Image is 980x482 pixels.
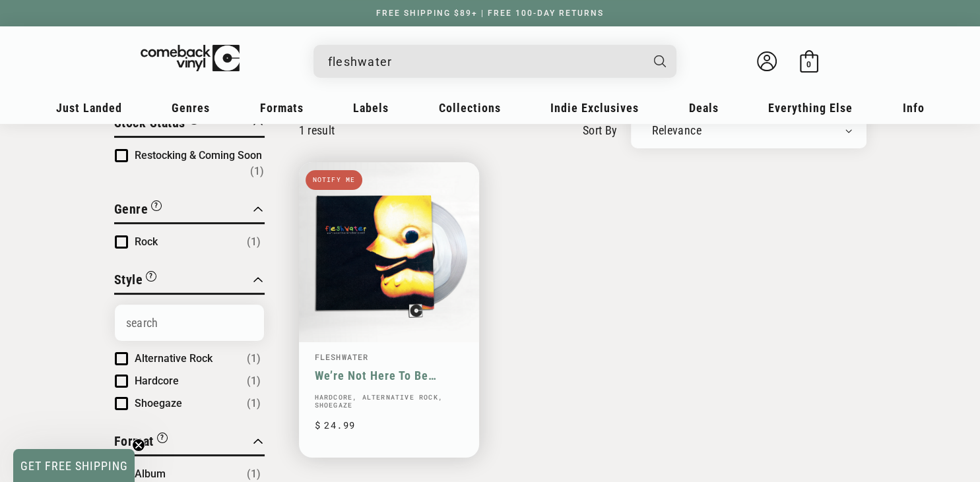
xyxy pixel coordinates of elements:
[550,101,639,115] span: Indie Exclusives
[247,466,261,482] span: Number of products: (1)
[328,48,641,75] input: When autocomplete results are available use up and down arrows to review and enter to select
[313,45,676,78] div: Search
[583,121,618,139] label: sort by
[315,351,369,362] a: Fleshwater
[114,270,157,293] button: Filter by Style
[172,101,210,115] span: Genres
[353,101,389,115] span: Labels
[903,101,925,115] span: Info
[642,45,678,78] button: Search
[13,449,135,482] div: GET FREE SHIPPINGClose teaser
[114,115,185,131] span: Stock Status
[768,101,853,115] span: Everything Else
[132,438,145,452] button: Close teaser
[135,235,158,248] span: Rock
[806,59,811,69] span: 0
[135,467,166,480] span: Album
[689,101,719,115] span: Deals
[247,396,261,411] span: Number of products: (1)
[135,352,212,365] span: Alternative Rock
[114,201,148,217] span: Genre
[135,375,179,387] span: Hardcore
[114,272,143,287] span: Style
[114,433,154,449] span: Format
[56,101,122,115] span: Just Landed
[247,234,261,250] span: Number of products: (1)
[115,305,264,341] input: Search Options
[315,369,463,382] a: We’re Not Here To Be Loved
[299,123,335,137] p: 1 result
[260,101,304,115] span: Formats
[135,397,182,409] span: Shoegaze
[114,199,162,222] button: Filter by Genre
[135,149,262,162] span: Restocking & Coming Soon
[247,373,261,389] span: Number of products: (1)
[363,9,617,18] a: FREE SHIPPING $89+ | FREE 100-DAY RETURNS
[114,431,168,454] button: Filter by Format
[439,101,501,115] span: Collections
[20,459,128,473] span: GET FREE SHIPPING
[247,351,261,367] span: Number of products: (1)
[250,164,264,179] span: Number of products: (1)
